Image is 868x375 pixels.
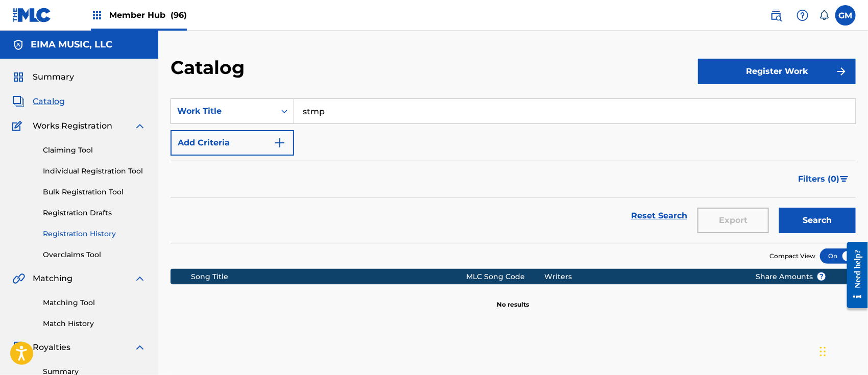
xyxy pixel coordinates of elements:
[12,95,65,108] a: CatalogCatalog
[798,173,839,185] span: Filters ( 0 )
[835,65,848,78] img: f7272a7cc735f4ea7f67.svg
[820,336,826,367] div: Drag
[12,8,52,22] img: MLC Logo
[12,71,74,83] a: SummarySummary
[770,9,782,21] img: search
[817,326,868,375] iframe: Chat Widget
[626,205,692,227] a: Reset Search
[171,56,250,79] h2: Catalog
[33,120,112,132] span: Works Registration
[12,71,25,83] img: Summary
[191,271,466,282] div: Song Title
[12,272,25,285] img: Matching
[43,318,146,329] a: Match History
[171,98,856,243] form: Search Form
[134,341,146,354] img: expand
[756,271,826,282] span: Share Amounts
[12,95,25,108] img: Catalog
[797,9,809,21] img: help
[698,59,856,84] button: Register Work
[43,229,146,239] a: Registration History
[12,341,25,354] img: Royalties
[792,5,813,26] div: Help
[109,9,187,21] span: Member Hub
[835,5,856,26] div: User Menu
[497,288,529,309] p: No results
[43,166,146,177] a: Individual Registration Tool
[43,187,146,197] a: Bulk Registration Tool
[171,10,187,20] span: (96)
[274,137,286,149] img: 9d2ae6d4665cec9f34b9.svg
[33,341,70,354] span: Royalties
[31,39,112,51] h5: EIMA MUSIC, LLC
[839,234,868,316] iframe: Resource Center
[769,252,815,261] span: Compact View
[43,297,146,308] a: Matching Tool
[91,9,103,21] img: Top Rightsholders
[840,176,849,182] img: filter
[134,272,146,285] img: expand
[545,271,740,282] div: Writers
[43,145,146,156] a: Claiming Tool
[33,272,73,285] span: Matching
[766,5,786,26] a: Public Search
[171,130,294,156] button: Add Criteria
[43,249,146,260] a: Overclaims Tool
[33,95,65,108] span: Catalog
[817,272,826,281] span: ?
[177,105,269,117] div: Work Title
[819,10,829,20] div: Notifications
[33,71,74,83] span: Summary
[43,208,146,218] a: Registration Drafts
[779,208,856,233] button: Search
[467,271,545,282] div: MLC Song Code
[12,120,26,132] img: Works Registration
[792,166,856,192] button: Filters (0)
[12,39,25,51] img: Accounts
[134,120,146,132] img: expand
